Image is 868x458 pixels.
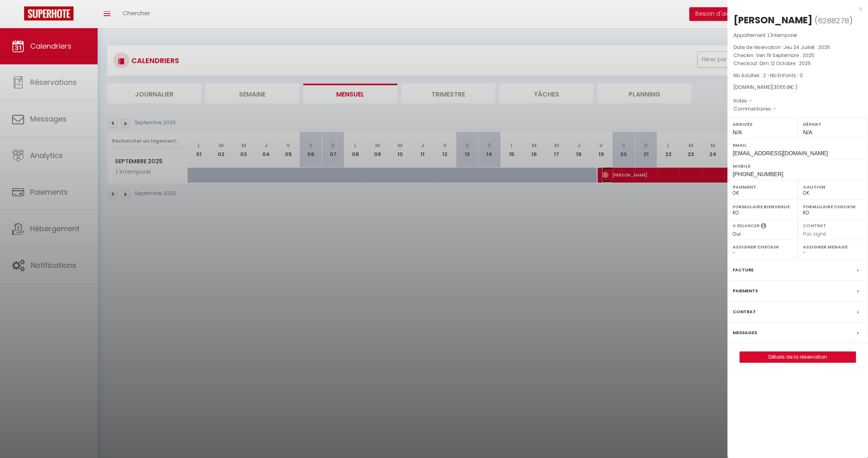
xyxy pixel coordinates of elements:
span: - [773,105,776,112]
label: Assigner Checkin [733,243,792,251]
div: [DOMAIN_NAME] [733,84,862,91]
span: Nb Adultes : 2 - [733,72,803,79]
label: Formulaire Checkin [803,203,863,211]
label: Messages [733,329,757,337]
label: Facture [733,266,754,274]
p: Notes : [733,97,862,105]
span: 3065.8 [774,84,790,90]
span: - [750,97,752,104]
label: Paiements [733,287,758,295]
label: A relancer [733,222,760,229]
span: [EMAIL_ADDRESS][DOMAIN_NAME] [733,150,828,156]
label: Contrat [803,222,826,228]
span: Nb Enfants : 0 [770,72,803,79]
span: ( € ) [772,84,797,90]
i: Sélectionner OUI si vous souhaiter envoyer les séquences de messages post-checkout [761,222,766,231]
label: Paiement [733,183,792,191]
span: [PHONE_NUMBER] [733,171,783,177]
a: Détails de la réservation [740,352,856,362]
label: Départ [803,120,863,128]
span: Jeu 24 Juillet . 2025 [783,44,830,51]
p: Appartement : [733,31,862,39]
label: Email [733,141,863,149]
label: Arrivée [733,120,792,128]
span: L'Intemporel [768,32,797,39]
label: Formulaire Bienvenue [733,203,792,211]
p: Commentaires : [733,105,862,113]
p: Checkin : [733,51,862,60]
div: [PERSON_NAME] [733,14,813,27]
p: Checkout : [733,60,862,68]
div: x [727,4,862,14]
label: Caution [803,183,863,191]
span: Pas signé [803,230,826,237]
p: Date de réservation : [733,43,862,51]
span: Ven 19 Septembre . 2025 [756,52,815,59]
span: Dim 12 Octobre . 2025 [760,60,811,67]
span: N/A [733,129,742,136]
label: Mobile [733,162,863,170]
span: 6288278 [818,16,849,26]
span: ( ) [815,15,853,26]
button: Détails de la réservation [739,351,856,363]
span: N/A [803,129,812,136]
label: Contrat [733,308,756,316]
label: Assigner Menage [803,243,863,251]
